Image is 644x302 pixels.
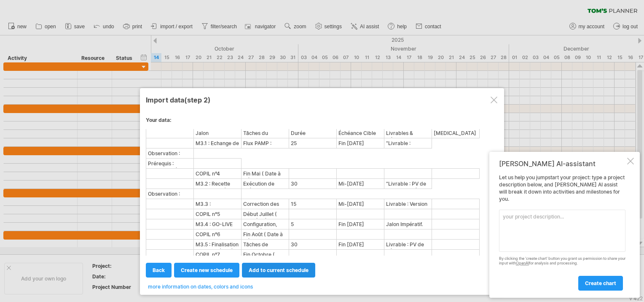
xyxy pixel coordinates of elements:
div: Exécution de scénarios de tests (Dont les cas de test identifiés auparavnt) couvrant l'ensemble d... [242,179,288,188]
div: COPIL n°6 [194,230,241,239]
div: Mi-[DATE] [337,179,384,188]
div: 15 [290,200,336,208]
div: Échéance Cible [337,129,384,138]
a: OpenAI [516,261,529,265]
div: COPIL n°4 [194,169,241,178]
a: create chart [578,276,623,291]
div: Prérequis : Disponibilité des équipes IT MAG / IT LOG" [147,159,193,168]
div: Flux PAMP : Permet la MAJ du PAMP (SageX3 -> Promod) - Flux Données Factures : MAJ BDD Promod ave... [242,139,288,148]
div: By clicking the 'create chart' button you grant us permission to share your input with for analys... [499,256,625,266]
div: M3.2 : Recette Utilisateurs (User Acceptance Testing) [194,179,241,188]
div: "Livrable : Echanges de données opérationnels, Initialisation des données + Test de montée de cha... [385,139,431,148]
div: 25 [290,139,336,148]
div: Jalon [194,129,241,138]
div: Fin [DATE] [337,220,384,229]
span: add to current schedule [249,267,309,273]
div: M3.1 : Echange de flux, Synchronisation et Flux B2C [194,139,241,148]
div: [PERSON_NAME] AI-assistant [499,159,625,168]
div: COPIL n°5 [194,210,241,218]
div: 30 [290,240,336,249]
div: "Livrable : PV de recette signé par les métiers. [385,179,431,188]
div: Import data [146,92,498,107]
div: Début Juillet ( Date à Définir) [242,210,288,218]
div: Livrable : PV de déploiement et du VSR signé, projet officiellement clôturé et transféré à l'équi... [385,240,431,249]
div: Fin Août ( Date à Définir) [242,230,288,239]
div: Your data: [146,117,498,127]
div: Fin Octobre ( Date à Définir) [242,250,288,259]
div: Observation : Tâches complexes techniquement. Forte interaction avec les autres services & adapta... [147,149,193,158]
span: back [153,267,165,273]
div: M3.4 : GO-LIVE FRANCE & Support [194,220,241,229]
div: Mi-[DATE] [337,200,384,208]
div: M3.3 : Corrections & Préparation au Déploiement France [194,200,241,208]
a: add to current schedule [242,263,315,278]
div: Let us help you jumpstart your project: type a project description below, and [PERSON_NAME] AI as... [499,174,625,290]
span: (step 2) [184,96,211,104]
div: Fin [DATE] [337,139,384,148]
div: Correction des anomalies issues de la recette. - Finalisation des supports de formation et commun... [242,200,288,208]
span: create chart [585,280,616,286]
div: Tâches du Backlog Associées [242,129,288,138]
div: COPIL n°7 [194,250,241,259]
div: Jalon Impératif. Livrable : Ensemble des flux factures France opérationnels dans Yooz. Ecritures ... [385,220,431,229]
div: 30 [290,179,336,188]
span: more information on dates, colors and icons [148,283,253,290]
div: Tâches de finalisation des exports spécifiques (MKP, SFD, etc.) - Traitement des Retours et des a... [242,240,288,249]
div: Fin Mai ( Date à Définir) [242,169,288,178]
div: Fin [DATE] [337,240,384,249]
a: create new schedule [174,263,239,278]
div: 5 [290,220,336,229]
div: Observation : Implique une forte mobilisation des utilisateurs clés." [147,189,193,198]
div: Durée [290,129,336,138]
div: Livrables & Dépendances [385,129,431,138]
span: create new schedule [181,267,233,273]
div: M3.5 : Finalisation & Clôture (VSR) [194,240,241,249]
a: back [146,263,172,278]
div: Livrable : Version "Go-Live France" stabilisée et documentée. [385,200,431,208]
div: [MEDICAL_DATA] [432,129,479,138]
div: Configuration, Paramétrage et Qualité de données validés en recette. - Formation de tous les util... [242,220,288,229]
